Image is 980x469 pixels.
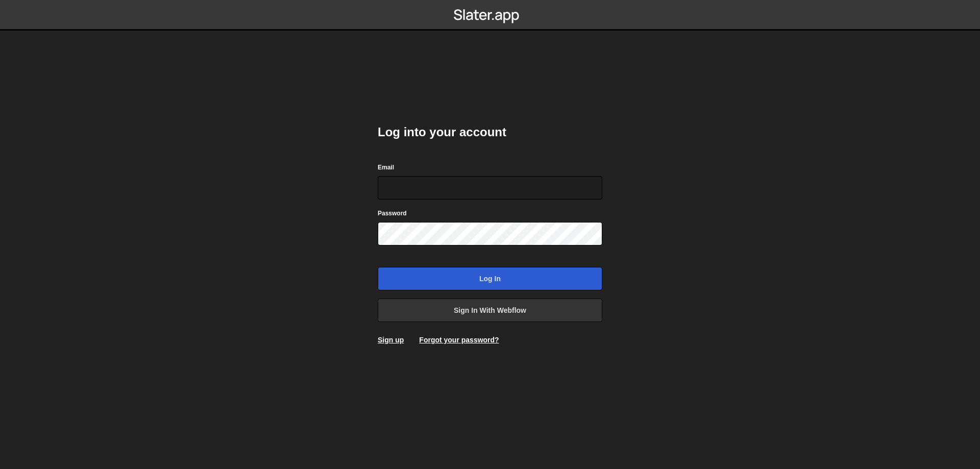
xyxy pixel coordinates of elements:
[378,208,407,218] label: Password
[378,299,602,322] a: Sign in with Webflow
[419,336,499,344] a: Forgot your password?
[378,162,394,172] label: Email
[378,267,602,290] input: Log in
[378,336,404,344] a: Sign up
[378,124,602,140] h2: Log into your account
